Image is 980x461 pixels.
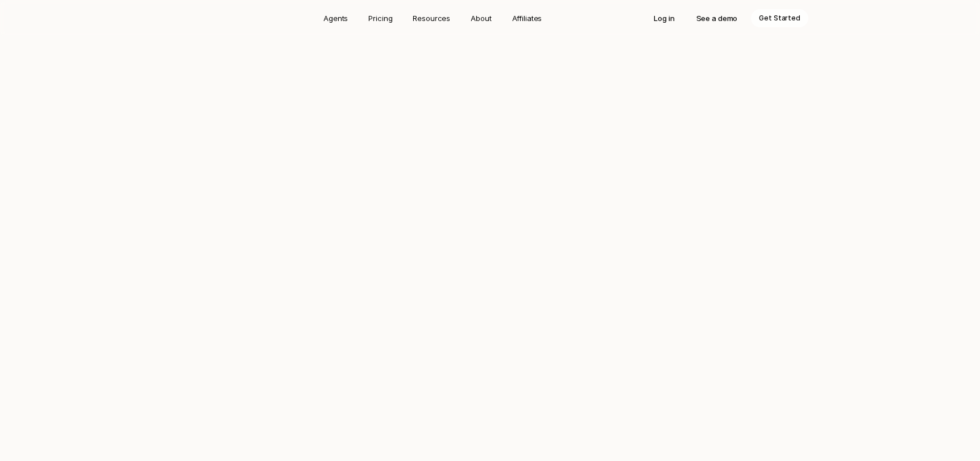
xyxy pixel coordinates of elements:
a: Get Started [751,9,808,27]
p: Affiliates [512,13,542,24]
a: Get Started [421,203,485,223]
p: Agents [323,13,348,24]
p: Pricing [368,13,392,24]
strong: Manufacturers & Commodity traders [393,130,571,141]
p: Resources [413,13,450,24]
p: AI Agents to automate the for . From trade intelligence, demand forecasting, lead generation, lea... [331,113,649,187]
p: Watch Demo [504,207,549,219]
a: See a demo [688,9,746,27]
a: Resources [406,9,457,27]
a: Pricing [362,9,399,27]
strong: entire Lead-to-Cash cycle [354,115,603,141]
p: Get Started [431,207,475,219]
p: Get Started [759,13,800,24]
a: Log in [646,9,682,27]
a: Affiliates [505,9,549,27]
p: About [471,13,491,24]
a: Watch Demo [493,203,559,223]
h1: AI Agents for Supply Chain Managers [240,68,740,99]
a: About [464,9,498,27]
p: Log in [654,13,674,24]
a: Agents [317,9,355,27]
p: See a demo [696,13,738,24]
